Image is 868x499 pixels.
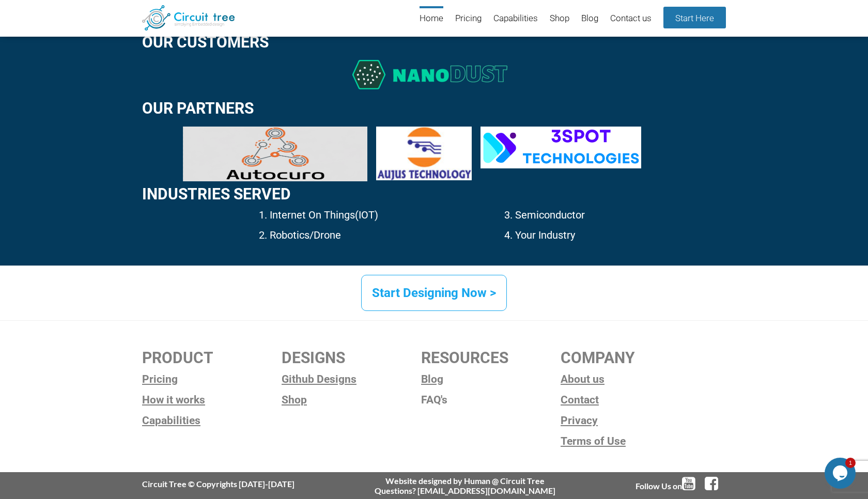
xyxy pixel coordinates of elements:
[142,392,282,408] a: How it works
[455,6,482,32] a: Pricing
[142,185,726,202] h2: Industries Served
[142,479,295,489] div: Circuit Tree © Copyrights [DATE]-[DATE]
[282,371,421,387] a: Github Designs
[142,5,235,30] img: Circuit Tree
[561,392,700,408] a: Contact
[282,349,421,366] h2: DESIGNS
[142,371,282,387] a: Pricing
[610,6,652,32] a: Contact us
[420,6,443,32] a: Home
[504,228,726,243] p: 4. Your Industry
[663,7,726,28] a: Start Here
[142,100,726,117] h2: Our Partners
[421,392,561,408] a: FAQ's
[282,392,421,408] a: Shop
[825,458,858,489] iframe: chat widget
[142,349,282,366] h2: PRODUCT
[493,6,538,32] a: Capabilities
[259,208,422,223] p: 1. Internet On Things(IOT)
[375,476,555,495] div: Website designed by Human @ Circuit Tree Questions? [EMAIL_ADDRESS][DOMAIN_NAME]
[561,433,700,449] a: Terms of Use
[361,275,507,311] a: Start Designing Now >
[142,413,282,428] a: Capabilities
[421,349,561,366] h2: RESOURCES
[142,34,726,51] h2: Our customers
[421,371,561,387] a: Blog
[561,413,700,428] a: Privacy
[550,6,569,32] a: Shop
[581,6,598,32] a: Blog
[259,228,422,243] p: 2. Robotics/Drone
[561,371,700,387] a: About us
[561,349,700,366] h2: COMPANY
[504,208,726,223] p: 3. Semiconductor
[636,476,726,491] div: Follow Us on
